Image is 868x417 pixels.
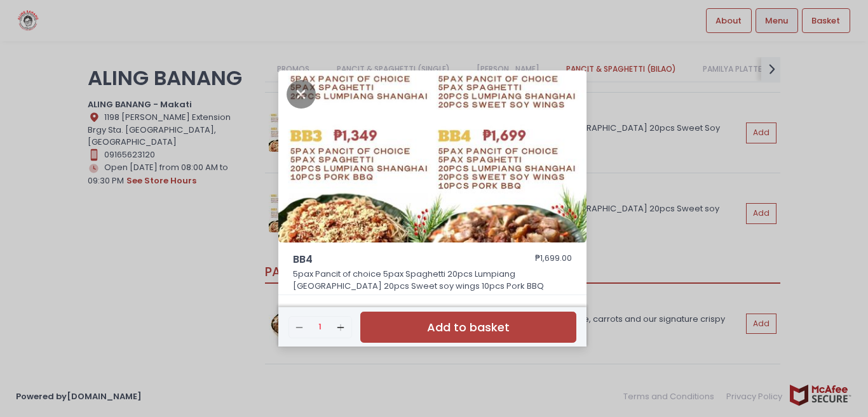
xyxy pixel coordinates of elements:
[360,312,576,343] button: Add to basket
[287,87,316,100] button: Close
[293,252,503,267] span: BB4
[293,268,573,293] p: 5pax Pancit of choice 5pax Spaghetti 20pcs Lumpiang [GEOGRAPHIC_DATA] 20pcs Sweet soy wings 10pcs...
[535,252,572,267] div: ₱1,699.00
[278,70,587,243] img: BB4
